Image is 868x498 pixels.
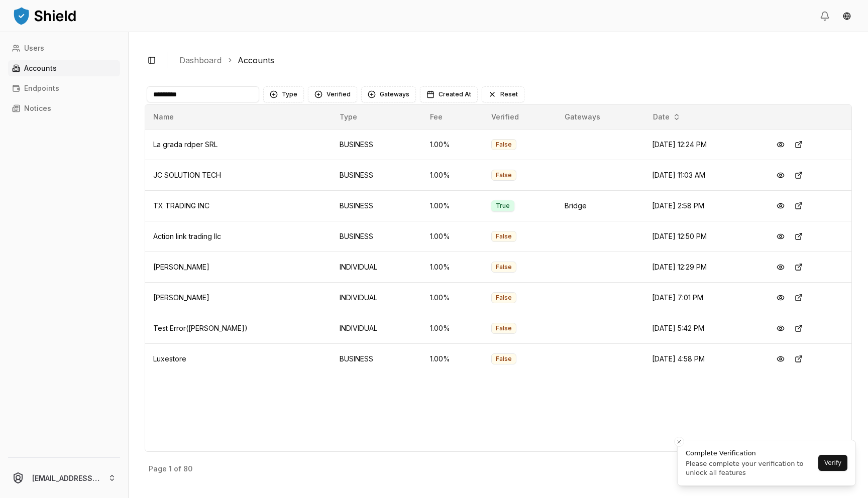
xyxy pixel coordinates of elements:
[332,282,422,313] td: INDIVIDUAL
[482,86,524,102] button: Reset filters
[686,459,815,477] div: Please complete your verification to unlock all features
[153,263,209,271] span: [PERSON_NAME]
[308,86,357,102] button: Verified
[153,140,218,149] span: La grada rdper SRL
[430,232,450,240] span: 1.00 %
[153,354,186,363] span: Luxestore
[169,465,172,472] p: 1
[361,86,416,102] button: Gateways
[153,171,221,179] span: JC SOLUTION TECH
[430,171,450,179] span: 1.00 %
[153,324,248,332] span: Test Error([PERSON_NAME])
[179,54,222,66] a: Dashboard
[430,140,450,149] span: 1.00 %
[652,263,707,271] span: [DATE] 12:29 PM
[8,40,120,56] a: Users
[439,90,471,98] span: Created At
[4,462,124,494] button: [EMAIL_ADDRESS][DOMAIN_NAME]
[332,190,422,221] td: BUSINESS
[183,465,192,472] p: 80
[652,171,705,179] span: [DATE] 11:03 AM
[153,201,209,210] span: TX TRADING INC
[153,232,221,240] span: Action link trading llc
[174,465,181,472] p: of
[32,473,100,483] p: [EMAIL_ADDRESS][DOMAIN_NAME]
[8,60,120,76] a: Accounts
[420,86,478,102] button: Created At
[149,465,167,472] p: Page
[8,100,120,116] a: Notices
[818,455,847,471] button: Verify
[430,293,450,302] span: 1.00 %
[649,109,685,125] button: Date
[332,221,422,252] td: BUSINESS
[24,85,59,92] p: Endpoints
[674,437,684,447] button: Close toast
[179,54,844,66] nav: breadcrumb
[24,105,51,112] p: Notices
[686,448,815,458] div: Complete Verification
[652,324,704,332] span: [DATE] 5:42 PM
[145,105,332,129] th: Name
[238,54,274,66] a: Accounts
[24,45,44,52] p: Users
[332,313,422,343] td: INDIVIDUAL
[652,354,705,363] span: [DATE] 4:58 PM
[652,293,703,302] span: [DATE] 7:01 PM
[332,343,422,374] td: BUSINESS
[430,201,450,210] span: 1.00 %
[24,65,57,72] p: Accounts
[430,354,450,363] span: 1.00 %
[652,140,707,149] span: [DATE] 12:24 PM
[422,105,483,129] th: Fee
[565,201,587,210] span: Bridge
[263,86,304,102] button: Type
[430,324,450,332] span: 1.00 %
[332,105,422,129] th: Type
[332,252,422,282] td: INDIVIDUAL
[332,160,422,190] td: BUSINESS
[483,105,557,129] th: Verified
[332,129,422,160] td: BUSINESS
[557,105,644,129] th: Gateways
[652,201,704,210] span: [DATE] 2:58 PM
[430,263,450,271] span: 1.00 %
[12,6,77,26] img: ShieldPay Logo
[652,232,707,240] span: [DATE] 12:50 PM
[153,293,209,302] span: [PERSON_NAME]
[8,80,120,96] a: Endpoints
